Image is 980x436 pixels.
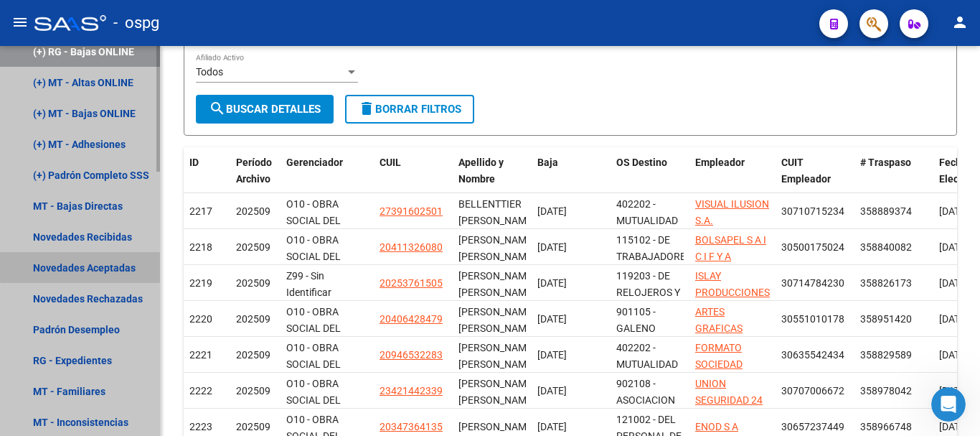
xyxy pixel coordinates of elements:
span: Apellido y Nombre [458,157,504,185]
span: Gerenciador [286,157,343,168]
span: 2221 [189,349,212,361]
datatable-header-cell: CUIT Empleador [776,147,854,195]
span: [DATE] [939,385,969,396]
span: 402202 - MUTUALIDAD INDUSTRIAL TEXTIL [GEOGRAPHIC_DATA] [616,198,713,275]
span: 20253761505 [380,277,443,289]
span: 202509 [236,349,270,361]
datatable-header-cell: # Traspaso [854,147,933,195]
span: [DATE] [939,277,969,289]
span: 358889374 [860,205,912,217]
span: [DATE] [939,205,969,217]
span: Buscar Detalles [209,103,321,116]
span: ID [189,157,199,168]
span: 202509 [236,313,270,325]
datatable-header-cell: Período Archivo [230,147,281,195]
span: 2223 [189,421,212,432]
span: 30551010178 [781,313,844,325]
span: O10 - OBRA SOCIAL DEL PERSONAL GRAFICO [286,234,341,294]
span: 202509 [236,205,270,217]
span: 202509 [236,385,270,396]
span: 23421442339 [380,385,443,396]
span: Baja [537,157,558,168]
span: 358978042 [860,385,912,396]
span: 2218 [189,241,212,253]
span: Todos [196,66,223,78]
span: 30710715234 [781,205,844,217]
span: ENOD S A [695,421,738,432]
span: Empleador [695,157,745,168]
div: [DATE] [537,239,605,256]
span: 358951420 [860,313,912,325]
button: Buscar Detalles [196,95,334,124]
span: OS Destino [616,157,667,168]
div: [DATE] [537,383,605,399]
span: FORMATO SOCIEDAD ANONIMA S. A. [695,342,763,386]
span: [PERSON_NAME] [PERSON_NAME] [458,306,535,334]
span: [PERSON_NAME] [PERSON_NAME] [458,342,535,370]
datatable-header-cell: ID [184,147,230,195]
span: Borrar Filtros [358,103,461,116]
span: 2217 [189,205,212,217]
span: [PERSON_NAME] [PERSON_NAME] [458,270,535,298]
span: O10 - OBRA SOCIAL DEL PERSONAL GRAFICO [286,342,341,402]
span: 30500175024 [781,241,844,253]
span: [PERSON_NAME] [PERSON_NAME] [458,234,535,262]
span: VISUAL ILUSION S.A. [695,198,769,226]
span: 358966748 [860,421,912,432]
span: 358829589 [860,349,912,361]
datatable-header-cell: CUIL [374,147,453,195]
span: O10 - OBRA SOCIAL DEL PERSONAL GRAFICO [286,306,341,366]
datatable-header-cell: OS Destino [611,147,689,195]
span: 2222 [189,385,212,396]
div: [DATE] [537,311,605,328]
span: 202509 [236,277,270,289]
span: [DATE] [939,349,969,361]
span: 2219 [189,277,212,289]
span: BOLSAPEL S A I C I F Y A [695,234,766,262]
span: O10 - OBRA SOCIAL DEL PERSONAL GRAFICO [286,198,341,259]
span: # Traspaso [860,157,911,168]
span: 30657237449 [781,421,844,432]
mat-icon: search [209,100,226,117]
datatable-header-cell: Gerenciador [281,147,374,195]
span: 115102 - DE TRABAJADORES DE PRENSA DE [GEOGRAPHIC_DATA] [616,234,713,294]
span: UNION SEGURIDAD 24 S. A. [695,378,763,422]
datatable-header-cell: Baja [532,147,611,195]
span: CUIT Empleador [781,157,831,185]
span: 20411326080 [380,241,443,253]
button: Borrar Filtros [345,95,474,124]
span: Fecha Eleccion [939,157,978,185]
span: 2220 [189,313,212,325]
span: 402202 - MUTUALIDAD INDUSTRIAL TEXTIL [GEOGRAPHIC_DATA] [616,342,713,419]
mat-icon: person [951,14,969,31]
span: 358826173 [860,277,912,289]
span: 30714784230 [781,277,844,289]
span: 901105 - GALENO ARGENTINA S.A. [616,306,672,366]
span: [PERSON_NAME] [PERSON_NAME] [458,378,535,406]
span: - ospg [113,7,159,39]
span: [DATE] [939,241,969,253]
span: Período Archivo [236,157,272,185]
div: [DATE] [537,419,605,435]
span: 20347364135 [380,421,443,432]
div: [DATE] [537,203,605,220]
span: 30635542434 [781,349,844,361]
span: 119203 - DE RELOJEROS Y JOYEROS [616,270,680,315]
iframe: Intercom live chat [931,387,966,422]
span: 30707006672 [781,385,844,396]
span: CUIL [380,157,401,168]
span: ISLAY PRODUCCIONES SRL [695,270,770,315]
span: 27391602501 [380,205,443,217]
span: 358840082 [860,241,912,253]
span: [DATE] [939,313,969,325]
span: Z99 - Sin Identificar [286,270,331,298]
div: [DATE] [537,347,605,363]
span: [DATE] [939,421,969,432]
span: 202509 [236,421,270,432]
mat-icon: delete [358,100,375,117]
mat-icon: menu [11,14,29,31]
span: 202509 [236,241,270,253]
span: 20946532283 [380,349,443,361]
span: 20406428479 [380,313,443,325]
datatable-header-cell: Apellido y Nombre [453,147,532,195]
